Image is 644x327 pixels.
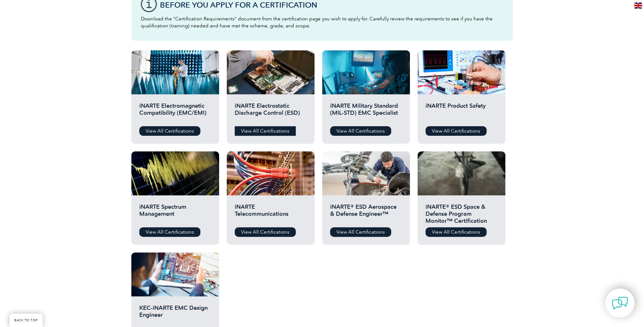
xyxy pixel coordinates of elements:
[330,203,402,222] h2: iNARTE® ESD Aerospace & Defense Engineer™
[139,203,211,222] h2: iNARTE Spectrum Management
[235,126,296,136] a: View All Certifications
[141,15,503,29] p: Download the “Certification Requirements” document from the certification page you wish to apply ...
[139,102,211,121] h2: iNARTE Electromagnetic Compatibility (EMC/EMI)
[426,102,497,121] h2: iNARTE Product Safety
[330,102,402,121] h2: iNARTE Military Standard (MIL-STD) EMC Specialist
[10,314,43,327] a: BACK TO TOP
[426,126,487,136] a: View All Certifications
[235,227,296,237] a: View All Certifications
[235,102,307,121] h2: iNARTE Electrostatic Discharge Control (ESD)
[426,227,487,237] a: View All Certifications
[634,3,642,9] img: en
[139,126,200,136] a: View All Certifications
[426,203,497,222] h2: iNARTE® ESD Space & Defense Program Monitor™ Certification
[160,1,503,9] h3: Before You Apply For a Certification
[139,227,200,237] a: View All Certifications
[139,304,211,323] h2: KEC-iNARTE EMC Design Engineer
[330,227,391,237] a: View All Certifications
[330,126,391,136] a: View All Certifications
[235,203,307,222] h2: iNARTE Telecommunications
[612,295,628,311] img: contact-chat.png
